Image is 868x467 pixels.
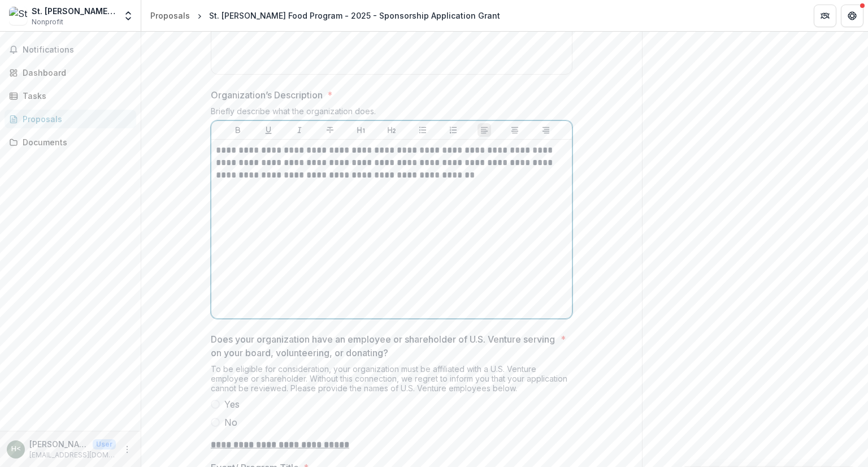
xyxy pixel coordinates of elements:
button: Heading 2 [385,123,398,137]
div: St. [PERSON_NAME] Food Program - 2025 - Sponsorship Application Grant [209,10,500,21]
a: Dashboard [5,63,136,82]
button: More [120,443,134,456]
button: Open entity switcher [120,5,136,27]
p: User [93,439,116,449]
button: Underline [262,123,275,137]
img: St. Joseph Food Program [9,7,27,25]
a: Documents [5,133,136,152]
button: Partners [814,5,836,27]
a: Tasks [5,87,136,105]
div: Tasks [23,90,127,102]
div: Proposals [23,113,127,125]
span: Notifications [23,45,132,55]
a: Proposals [5,110,136,128]
p: Organization’s Description [211,88,323,102]
p: [EMAIL_ADDRESS][DOMAIN_NAME] [29,450,116,460]
button: Heading 1 [354,123,368,137]
button: Align Left [478,123,491,137]
div: Proposals [150,10,190,21]
div: To be eligible for consideration, your organization must be affiliated with a U.S. Venture employ... [211,364,572,397]
button: Bold [231,123,245,137]
div: Dashboard [23,67,127,79]
button: Italicize [293,123,306,137]
button: Bullet List [416,123,429,137]
span: Yes [224,397,240,411]
nav: breadcrumb [146,7,505,24]
button: Strike [323,123,337,137]
div: Briefly describe what the organization does. [211,106,572,120]
a: Proposals [146,7,194,24]
span: No [224,416,237,429]
button: Ordered List [446,123,460,137]
p: Does your organization have an employee or shareholder of U.S. Venture serving on your board, vol... [211,332,556,360]
span: Nonprofit [32,17,63,27]
button: Get Help [841,5,863,27]
button: Align Right [539,123,553,137]
button: Align Center [508,123,522,137]
button: Notifications [5,41,136,59]
div: Heather Du Vall <hduvall@stjoesfoodprogram.org> [11,446,21,453]
p: [PERSON_NAME] <[EMAIL_ADDRESS][DOMAIN_NAME]> [29,438,88,450]
div: Documents [23,136,127,148]
div: St. [PERSON_NAME] Food Program [32,5,116,17]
